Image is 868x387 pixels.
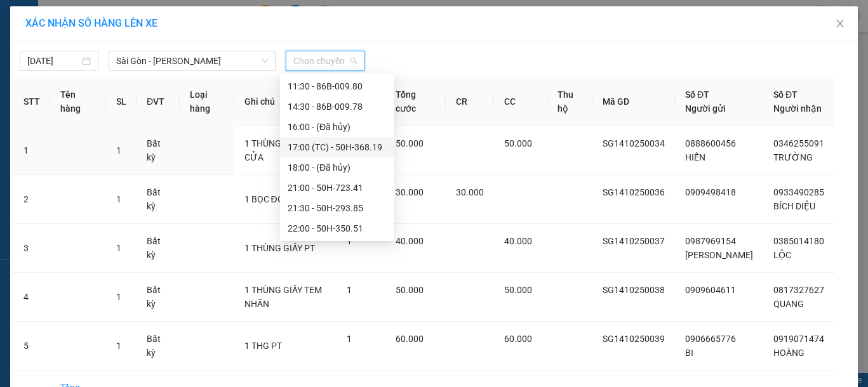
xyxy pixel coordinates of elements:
[137,77,180,126] th: ĐVT
[137,322,180,371] td: Bất kỳ
[685,138,736,148] span: 0888600456
[261,57,269,65] span: down
[603,187,665,197] span: SG1410250036
[288,100,387,114] div: 14:30 - 86B-009.78
[288,201,387,215] div: 21:30 - 50H-293.85
[773,250,791,260] span: LỘC
[116,292,121,302] span: 1
[773,285,824,295] span: 0817327627
[244,243,315,253] span: 1 THÙNG GIẤY PT
[385,77,446,126] th: Tổng cước
[288,140,387,154] div: 17:00 (TC) - 50H-368.19
[13,224,50,273] td: 3
[494,77,547,126] th: CC
[288,120,387,134] div: 16:00 - (Đã hủy)
[446,77,494,126] th: CR
[25,17,157,29] span: XÁC NHẬN SỐ HÀNG LÊN XE
[835,18,845,29] span: close
[685,187,736,197] span: 0909498418
[50,77,106,126] th: Tên hàng
[244,138,316,162] span: 1 THÙNG GIẤY PK CỬA
[773,348,805,358] span: HOÀNG
[116,51,268,70] span: Sài Gòn - Phan Rí
[137,175,180,224] td: Bất kỳ
[396,285,424,295] span: 50.000
[396,334,424,344] span: 60.000
[773,187,824,197] span: 0933490285
[685,236,736,246] span: 0987969154
[13,322,50,371] td: 5
[504,236,532,246] span: 40.000
[244,341,282,351] span: 1 THG PT
[106,77,137,126] th: SL
[244,285,322,309] span: 1 THÙNG GIẤY TEM NHÃN
[347,285,352,295] span: 1
[396,138,424,148] span: 50.000
[13,77,50,126] th: STT
[603,285,665,295] span: SG1410250038
[234,77,337,126] th: Ghi chú
[822,6,858,42] button: Close
[685,89,709,100] span: Số ĐT
[293,51,357,70] span: Chọn chuyến
[685,103,726,114] span: Người gửi
[685,334,736,344] span: 0906665776
[603,334,665,344] span: SG1410250039
[288,161,387,174] div: 18:00 - (Đã hủy)
[347,236,352,246] span: 1
[685,152,705,162] span: HIỀN
[504,285,532,295] span: 50.000
[116,341,121,351] span: 1
[116,194,121,204] span: 1
[685,250,753,260] span: [PERSON_NAME]
[685,285,736,295] span: 0909604611
[396,236,424,246] span: 40.000
[137,224,180,273] td: Bất kỳ
[288,181,387,195] div: 21:00 - 50H-723.41
[773,236,824,246] span: 0385014180
[288,79,387,93] div: 11:30 - 86B-009.80
[773,334,824,344] span: 0919071474
[180,77,234,126] th: Loại hàng
[116,243,121,253] span: 1
[773,201,815,211] span: BÍCH DIỆU
[773,103,822,114] span: Người nhận
[456,187,484,197] span: 30.000
[347,334,352,344] span: 1
[547,77,592,126] th: Thu hộ
[773,138,824,148] span: 0346255091
[396,187,424,197] span: 30.000
[13,273,50,322] td: 4
[773,152,813,162] span: TRƯỜNG
[773,299,804,309] span: QUANG
[137,126,180,175] td: Bất kỳ
[603,138,665,148] span: SG1410250034
[116,145,121,155] span: 1
[603,236,665,246] span: SG1410250037
[685,348,693,358] span: BI
[504,334,532,344] span: 60.000
[504,138,532,148] span: 50.000
[592,77,675,126] th: Mã GD
[13,126,50,175] td: 1
[13,175,50,224] td: 2
[773,89,798,100] span: Số ĐT
[137,273,180,322] td: Bất kỳ
[27,54,79,68] input: 14/10/2025
[244,194,310,204] span: 1 BỌC ĐỎ QUẦN
[288,221,387,235] div: 22:00 - 50H-350.51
